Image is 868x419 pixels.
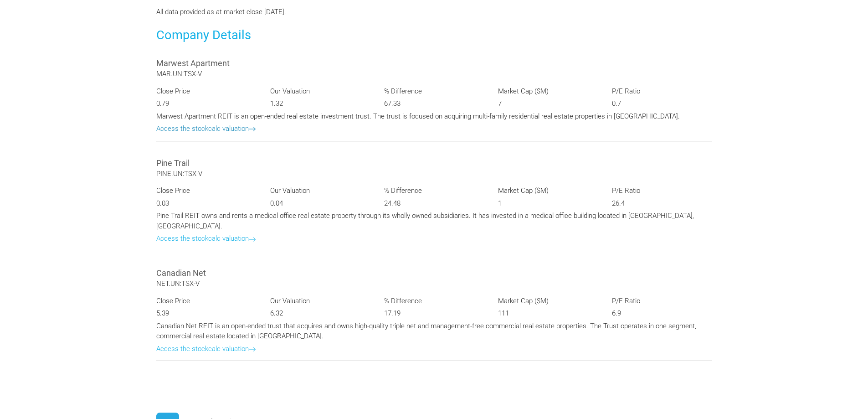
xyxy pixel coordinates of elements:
[156,267,712,279] h3: Canadian Net
[156,70,202,78] span: MAR.UN:TSX-V
[270,186,370,196] p: Our Valuation
[384,86,484,97] p: % Difference
[498,86,598,97] p: Market Cap ($M)
[498,98,598,109] p: 7
[612,308,712,319] p: 6.9
[156,211,712,231] p: Pine Trail REIT owns and rents a medical office real estate property through its wholly owned sub...
[156,279,200,288] span: NET.UN:TSX-V
[149,7,719,17] div: All data provided as at market close [DATE].
[612,296,712,306] p: P/E Ratio
[156,321,712,341] p: Canadian Net REIT is an open-ended trust that acquires and owns high-quality triple net and manag...
[384,186,484,196] p: % Difference
[156,170,202,178] span: PINE.UN:TSX-V
[270,308,370,319] p: 6.32
[156,198,257,209] p: 0.03
[384,98,484,109] p: 67.33
[612,98,712,109] p: 0.7
[384,308,484,319] p: 17.19
[156,296,257,306] p: Close Price
[384,198,484,209] p: 24.48
[270,86,370,97] p: Our Valuation
[498,198,598,209] p: 1
[270,296,370,306] p: Our Valuation
[156,98,257,109] p: 0.79
[156,186,257,196] p: Close Price
[612,186,712,196] p: P/E Ratio
[270,198,370,209] p: 0.04
[156,86,257,97] p: Close Price
[156,57,712,69] h3: Marwest Apartment
[498,296,598,306] p: Market Cap ($M)
[156,124,256,133] a: Access the stockcalc valuation
[498,308,598,319] p: 111
[612,86,712,97] p: P/E Ratio
[384,296,484,306] p: % Difference
[612,198,712,209] p: 26.4
[498,186,598,196] p: Market Cap ($M)
[156,345,256,353] a: Access the stockcalc valuation
[156,111,712,122] p: Marwest Apartment REIT is an open-ended real estate investment trust. The trust is focused on acq...
[270,98,370,109] p: 1.32
[156,308,257,319] p: 5.39
[156,26,712,44] h3: Company Details
[156,234,256,243] a: Access the stockcalc valuation
[156,157,712,169] h3: Pine Trail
